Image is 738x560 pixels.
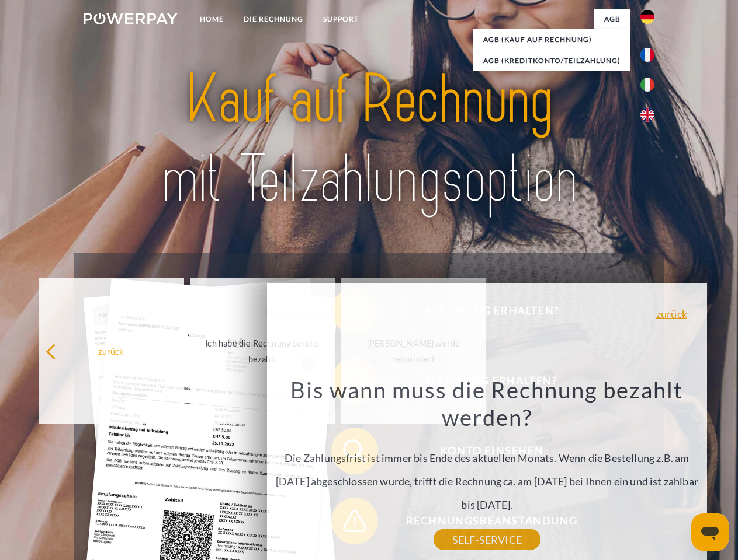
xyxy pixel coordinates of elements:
a: SUPPORT [313,9,369,30]
div: Die Zahlungsfrist ist immer bis Ende des aktuellen Monats. Wenn die Bestellung z.B. am [DATE] abg... [273,376,700,540]
div: Ich habe die Rechnung bereits bezahlt [197,335,328,367]
div: zurück [46,343,177,359]
img: title-powerpay_de.svg [112,56,626,223]
a: AGB (Kreditkonto/Teilzahlung) [473,50,630,71]
iframe: Schaltfläche zum Öffnen des Messaging-Fensters [691,513,729,551]
a: SELF-SERVICE [434,529,540,550]
h3: Bis wann muss die Rechnung bezahlt werden? [273,376,700,432]
a: AGB (Kauf auf Rechnung) [473,29,630,50]
a: DIE RECHNUNG [234,9,313,30]
a: agb [594,9,630,30]
img: fr [640,48,654,62]
img: it [640,78,654,92]
img: de [640,10,654,24]
a: zurück [656,309,687,319]
img: logo-powerpay-white.svg [84,13,178,24]
a: Home [190,9,234,30]
img: en [640,108,654,122]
